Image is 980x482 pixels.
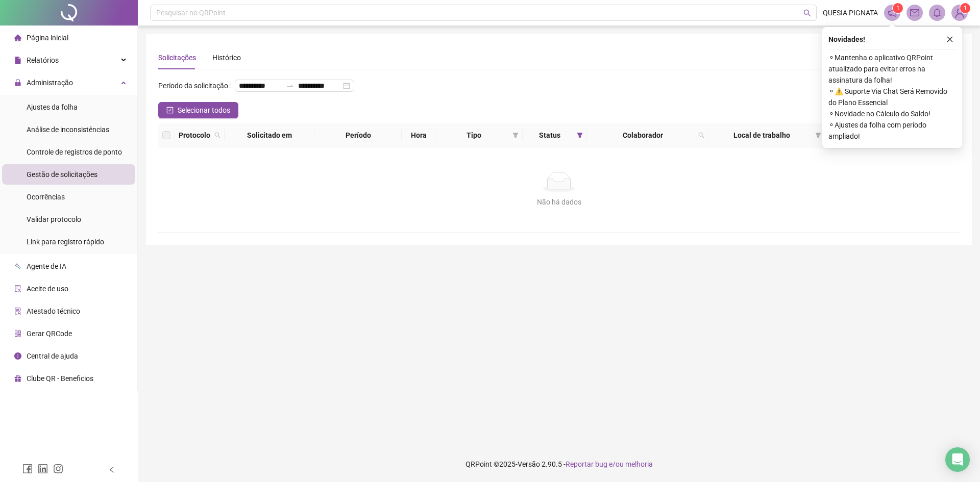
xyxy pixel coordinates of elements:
span: Central de ajuda [27,352,78,360]
span: ⚬ Ajustes da folha com período ampliado! [828,119,956,142]
span: Atestado técnico [27,307,80,315]
span: solution [14,308,21,315]
span: swap-right [286,82,294,90]
span: facebook [22,464,33,474]
span: Ocorrências [27,193,65,201]
span: instagram [53,464,63,474]
sup: Atualize o seu contato no menu Meus Dados [960,3,970,13]
span: Versão [518,460,540,468]
sup: 1 [893,3,903,13]
span: filter [815,132,821,138]
span: Ajustes da folha [27,103,78,111]
span: Agente de IA [27,262,66,270]
span: Análise de inconsistências [27,125,109,134]
span: QUESIA PIGNATA [823,7,878,18]
img: 85188 [952,5,967,20]
span: close [946,36,953,43]
span: search [698,132,704,138]
span: Relatórios [27,56,59,64]
span: Aceite de uso [27,285,68,293]
span: bell [933,8,942,17]
span: Tipo [439,130,508,141]
div: Não há dados [170,196,947,208]
span: Página inicial [27,34,68,42]
label: Período da solicitação [158,78,235,94]
span: Colaborador [591,130,694,141]
button: Selecionar todos [158,102,238,118]
span: to [286,82,294,90]
span: filter [577,132,583,138]
span: Gestão de solicitações [27,170,97,179]
span: 1 [964,5,967,12]
div: Open Intercom Messenger [945,447,970,472]
th: Período [314,123,402,147]
span: filter [510,128,521,143]
span: mail [910,8,919,17]
span: Reportar bug e/ou melhoria [566,460,653,468]
span: filter [575,128,585,143]
span: Selecionar todos [178,105,230,116]
span: lock [14,79,21,86]
span: home [14,34,21,41]
span: filter [813,128,823,143]
span: search [212,128,223,143]
span: ⚬ Novidade no Cálculo do Saldo! [828,108,956,119]
span: qrcode [14,330,21,337]
span: gift [14,375,21,382]
span: check-square [166,107,174,114]
span: Status [527,130,573,141]
th: Hora [402,123,435,147]
span: ⚬ Mantenha o aplicativo QRPoint atualizado para evitar erros na assinatura da folha! [828,52,956,86]
span: file [14,57,21,64]
div: Solicitações [158,52,196,63]
span: Gerar QRCode [27,329,72,338]
span: 1 [896,5,900,12]
span: Clube QR - Beneficios [27,374,93,383]
span: search [214,132,220,138]
span: left [108,466,115,473]
span: filter [512,132,519,138]
span: Validar protocolo [27,215,81,223]
span: Novidades ! [828,34,865,45]
footer: QRPoint © 2025 - 2.90.5 - [138,446,980,482]
span: search [803,9,811,17]
span: info-circle [14,352,21,360]
span: Protocolo [179,130,210,141]
th: Solicitado em [225,123,314,147]
span: Administração [27,79,73,87]
span: ⚬ ⚠️ Suporte Via Chat Será Removido do Plano Essencial [828,86,956,108]
span: notification [888,8,897,17]
span: Link para registro rápido [27,238,104,246]
span: search [696,128,706,143]
div: Histórico [212,52,241,63]
span: linkedin [38,464,48,474]
span: Controle de registros de ponto [27,148,122,156]
span: Local de trabalho [713,130,811,141]
span: audit [14,285,21,292]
